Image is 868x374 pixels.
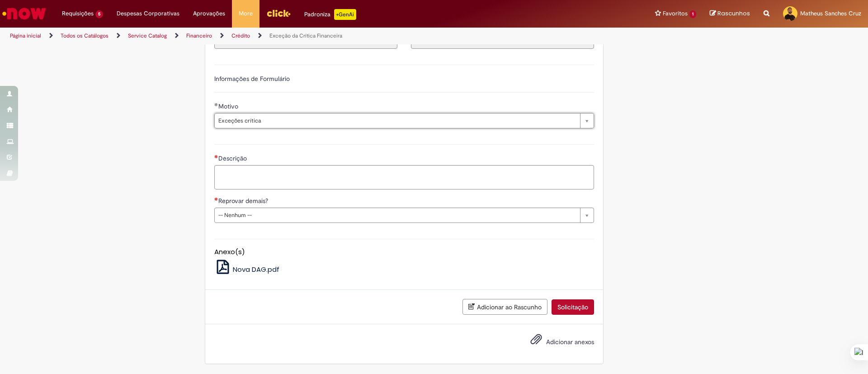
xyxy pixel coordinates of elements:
[214,248,594,256] h5: Anexo(s)
[462,299,547,315] button: Adicionar ao Rascunho
[193,9,225,18] span: Aprovações
[663,9,688,18] span: Favoritos
[1,5,47,23] img: ServiceNow
[231,32,250,39] a: Crédito
[218,114,576,128] span: Exceções crítica
[214,155,218,158] span: Necessários
[7,28,572,44] ul: Trilhas de página
[233,265,279,274] span: Nova DAG.pdf
[214,197,218,201] span: Necessários
[61,32,108,39] a: Todos os Catálogos
[62,9,94,18] span: Requisições
[186,32,212,39] a: Financeiro
[117,9,179,18] span: Despesas Corporativas
[528,331,544,352] button: Adicionar anexos
[266,6,291,20] img: click_logo_yellow_360x200.png
[304,9,356,20] div: Padroniza
[95,10,103,18] span: 5
[214,75,290,83] label: Informações de Formulário
[218,154,249,162] span: Descrição
[214,165,594,189] textarea: Descrição
[717,9,750,18] span: Rascunhos
[269,32,342,39] a: Exceção da Crítica Financeira
[214,265,280,274] a: Nova DAG.pdf
[546,338,594,346] span: Adicionar anexos
[218,197,270,205] span: Reprovar demais?
[10,32,41,39] a: Página inicial
[218,208,576,223] span: -- Nenhum --
[239,9,253,18] span: More
[710,9,750,18] a: Rascunhos
[334,9,356,20] p: +GenAi
[552,299,594,315] button: Solicitação
[800,9,861,17] span: Matheus Sanches Cruz
[128,32,167,39] a: Service Catalog
[218,102,240,110] span: Motivo
[214,103,218,106] span: Obrigatório Preenchido
[689,10,696,18] span: 1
